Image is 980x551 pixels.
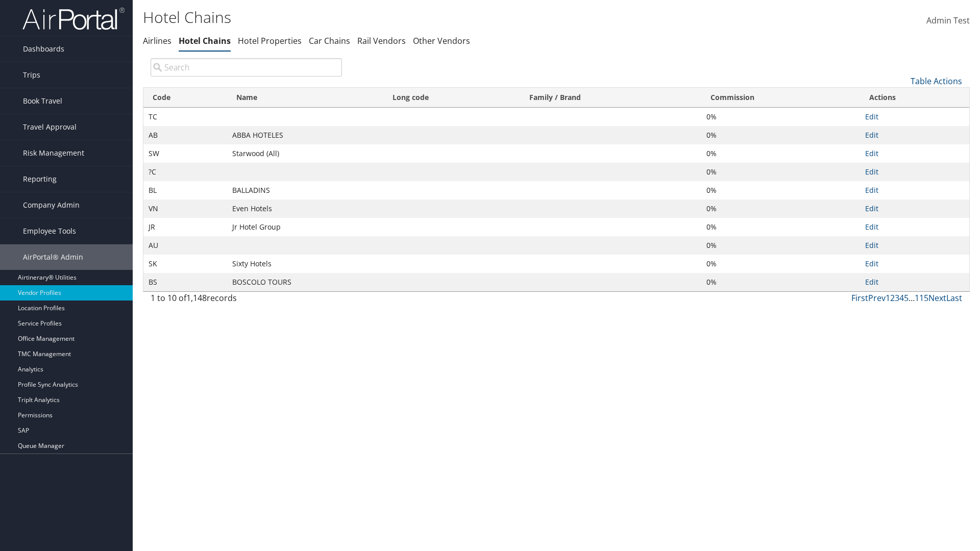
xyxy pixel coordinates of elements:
[143,88,227,108] th: Code: activate to sort column ascending
[865,259,878,268] a: Edit
[904,292,909,304] a: 5
[151,58,342,77] input: Search
[701,126,860,144] td: 0%
[860,88,969,108] th: Actions
[865,222,878,232] a: Edit
[309,35,350,46] a: Car Chains
[865,204,878,213] a: Edit
[865,148,878,158] a: Edit
[23,140,84,166] span: Risk Management
[186,292,207,304] span: 1,148
[701,88,860,108] th: Commission: activate to sort column descending
[865,240,878,250] a: Edit
[865,185,878,195] a: Edit
[143,218,227,236] td: JR
[911,76,962,87] a: Table Actions
[928,292,946,304] a: Next
[227,181,383,199] td: BALLADINS
[915,292,928,304] a: 115
[143,199,227,218] td: VN
[895,292,899,304] a: 3
[701,108,860,126] td: 0%
[701,273,860,291] td: 0%
[701,144,860,163] td: 0%
[865,167,878,177] a: Edit
[23,166,57,192] span: Reporting
[238,35,302,46] a: Hotel Properties
[143,181,227,199] td: BL
[143,236,227,255] td: AU
[23,88,62,114] span: Book Travel
[701,181,860,199] td: 0%
[227,199,383,218] td: Even Hotels
[227,88,383,108] th: Name: activate to sort column ascending
[143,108,227,126] td: TC
[23,114,77,140] span: Travel Approval
[143,126,227,144] td: AB
[520,88,701,108] th: Family / Brand: activate to sort column ascending
[701,163,860,181] td: 0%
[890,292,895,304] a: 2
[851,292,868,304] a: First
[701,199,860,218] td: 0%
[23,218,76,244] span: Employee Tools
[227,255,383,273] td: Sixty Hotels
[151,292,342,309] div: 1 to 10 of records
[22,7,125,31] img: airportal-logo.png
[946,292,962,304] a: Last
[701,236,860,255] td: 0%
[868,292,886,304] a: Prev
[143,163,227,181] td: ?C
[357,35,406,46] a: Rail Vendors
[865,277,878,287] a: Edit
[383,88,520,108] th: Long code: activate to sort column ascending
[23,244,83,270] span: AirPortal® Admin
[909,292,915,304] span: …
[143,35,171,46] a: Airlines
[227,218,383,236] td: Jr Hotel Group
[865,130,878,140] a: Edit
[886,292,890,304] a: 1
[143,144,227,163] td: SW
[413,35,470,46] a: Other Vendors
[926,15,970,26] span: Admin Test
[227,273,383,291] td: BOSCOLO TOURS
[926,5,970,37] a: Admin Test
[179,35,231,46] a: Hotel Chains
[701,255,860,273] td: 0%
[227,144,383,163] td: Starwood (All)
[143,273,227,291] td: BS
[23,192,80,218] span: Company Admin
[23,36,64,62] span: Dashboards
[899,292,904,304] a: 4
[227,126,383,144] td: ABBA HOTELES
[23,62,40,88] span: Trips
[143,255,227,273] td: SK
[865,112,878,121] a: Edit
[143,7,694,28] h1: Hotel Chains
[701,218,860,236] td: 0%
